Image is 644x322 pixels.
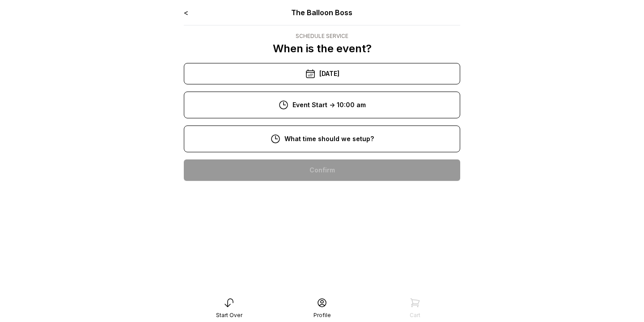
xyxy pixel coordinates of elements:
[239,7,405,18] div: The Balloon Boss
[216,312,242,319] div: Start Over
[184,63,460,84] div: [DATE]
[314,312,331,319] div: Profile
[273,42,372,56] p: When is the event?
[273,33,372,40] div: Schedule Service
[184,8,188,17] a: <
[410,312,420,319] div: Cart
